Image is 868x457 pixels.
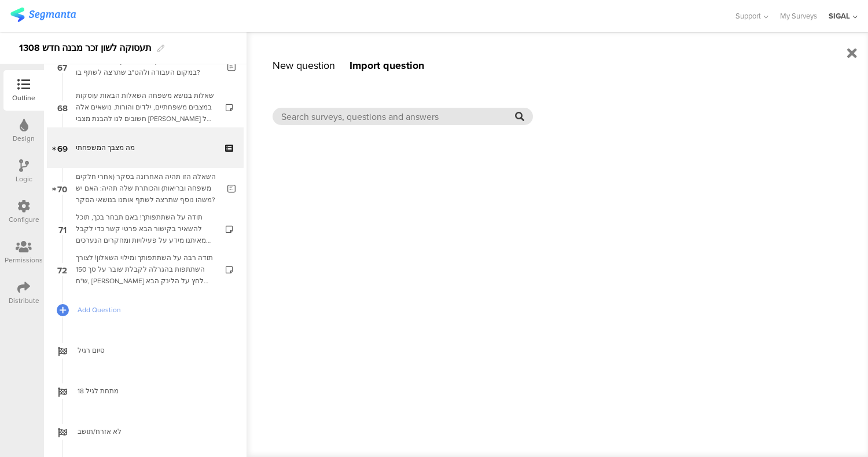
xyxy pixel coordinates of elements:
[5,255,43,265] div: Permissions
[47,411,244,452] a: לא אזרח/תושב
[57,182,67,195] span: 70
[57,101,68,114] span: 68
[78,385,226,397] span: מתחת לגיל 18
[281,110,515,123] input: Search surveys, questions and answers
[9,214,39,225] div: Configure
[57,60,67,73] span: 67
[76,211,214,246] div: תודה על השתתפותך! באם תבחר בכך, תוכל להשאיר בקישור הבא פרטי קשר כדי לקבל מאיתנו מידע על פעילויות ...
[735,10,761,21] span: Support
[16,174,32,184] div: Logic
[13,133,35,144] div: Design
[76,55,219,78] div: האם יש משהו נוסף ביחס לאקלים או לאפליה במקום העבודה ולהט"ב שתרצה לשתף בו?
[78,304,226,316] span: Add Question
[47,87,244,127] a: 68 שאלות בנושא משפחה השאלות הבאות עוסקות במצבים משפחתיים, ילדים והורות. נושאים אלה חשובים לנו להב...
[47,249,244,290] a: 72 תודה רבה על השתתפותך ומילוי השאלון! לצורך השתתפות בהגרלה לקבלת שובר על סך 150 ש"ח, [PERSON_NAM...
[76,252,214,287] div: תודה רבה על השתתפותך ומילוי השאלון! לצורך השתתפות בהגרלה לקבלת שובר על סך 150 ש"ח, אנא לחץ על הלי...
[829,10,850,21] div: SIGAL
[9,295,39,306] div: Distribute
[19,39,152,57] div: תעסוקה לשון זכר מבנה חדש 1308
[12,93,35,103] div: Outline
[47,371,244,411] a: מתחת לגיל 18
[76,90,214,125] div: שאלות בנושא משפחה השאלות הבאות עוסקות במצבים משפחתיים, ילדים והורות. נושאים אלה חשובים לנו להבנת ...
[350,58,424,73] div: Import question
[273,58,335,73] div: New question
[57,141,68,154] span: 69
[76,171,219,206] div: השאלה הזו תהיה האחרונה בסקר (אחרי חלקים משפחה ובריאות) והכותרת שלה תהיה: האם יש משהו נוסף שתרצה ל...
[76,142,214,153] div: מה מצבך המשפחתי
[47,209,244,249] a: 71 תודה על השתתפותך! באם תבחר בכך, תוכל להשאיר בקישור הבא פרטי קשר כדי לקבל מאיתנו מידע על פעילוי...
[58,222,67,235] span: 71
[10,8,76,22] img: segmanta logo
[47,330,244,371] a: סיום רגיל
[47,127,244,168] a: 69 מה מצבך המשפחתי
[47,46,244,87] a: 67 האם יש משהו נוסף ביחס לאקלים או לאפליה במקום העבודה ולהט"ב שתרצה לשתף בו?
[47,168,244,209] a: 70 השאלה הזו תהיה האחרונה בסקר (אחרי חלקים משפחה ובריאות) והכותרת שלה תהיה: האם יש משהו נוסף שתרצ...
[57,263,67,276] span: 72
[78,426,226,437] span: לא אזרח/תושב
[78,345,226,356] span: סיום רגיל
